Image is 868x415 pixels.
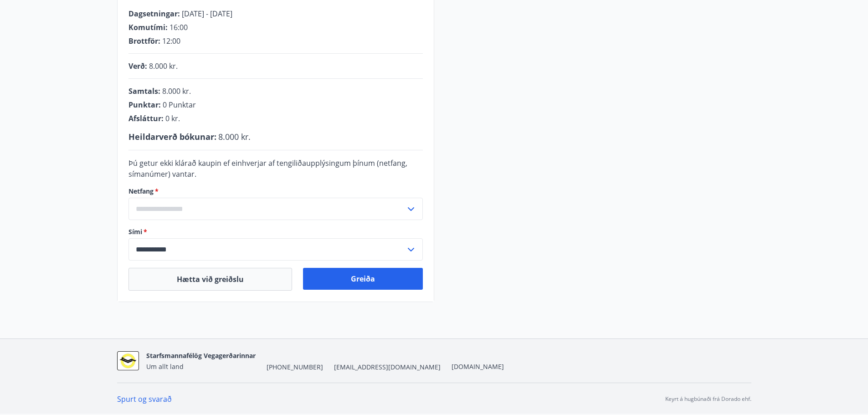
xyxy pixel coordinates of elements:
span: Þú getur ekki klárað kaupin ef einhverjar af tengiliðaupplýsingum þínum (netfang, símanúmer) vantar. [128,158,407,179]
span: 0 kr. [165,113,180,123]
a: [DOMAIN_NAME] [452,362,504,371]
button: Greiða [303,268,423,290]
span: Dagsetningar : [128,9,180,19]
span: [EMAIL_ADDRESS][DOMAIN_NAME] [334,363,441,372]
span: Komutími : [128,22,168,32]
span: Punktar : [128,100,161,110]
a: Spurt og svarað [117,394,172,404]
span: 8.000 kr. [218,131,251,142]
span: 0 Punktar [163,100,196,110]
span: Samtals : [128,86,160,96]
button: Hætta við greiðslu [128,268,292,291]
span: 12:00 [162,36,180,46]
span: Brottför : [128,36,160,46]
label: Sími [128,227,423,236]
span: Heildarverð bókunar : [128,131,216,142]
label: Netfang [128,187,423,196]
span: 8.000 kr. [149,61,178,71]
p: Keyrt á hugbúnaði frá Dorado ehf. [665,395,751,403]
img: suBotUq1GBnnm8aIt3p4JrVVQbDVnVd9Xe71I8RX.jpg [117,351,139,371]
span: Verð : [128,61,147,71]
span: Starfsmannafélög Vegagerðarinnar [146,351,256,360]
span: [DATE] - [DATE] [182,9,232,19]
span: [PHONE_NUMBER] [267,363,323,372]
span: Afsláttur : [128,113,164,123]
span: Um allt land [146,362,184,371]
span: 8.000 kr. [162,86,191,96]
span: 16:00 [169,22,188,32]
